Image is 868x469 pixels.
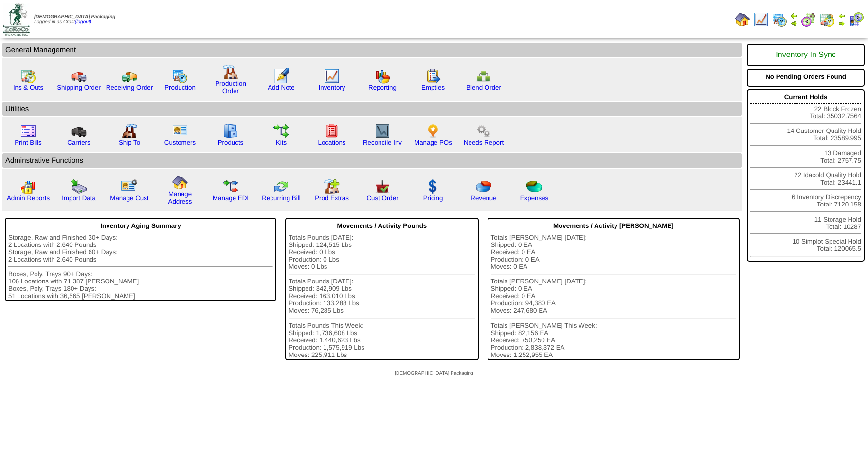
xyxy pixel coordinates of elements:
[491,234,737,358] div: Totals [PERSON_NAME] [DATE]: Shipped: 0 EA Received: 0 EA Production: 0 EA Moves: 0 EA Totals [PE...
[819,12,835,27] img: calendarinout.gif
[172,68,188,84] img: calendarprod.gif
[273,123,289,139] img: workflow.gif
[71,179,87,194] img: import.gif
[215,80,246,94] a: Production Order
[366,194,398,202] a: Cust Order
[34,14,115,25] span: Logged in as Crost
[838,12,846,19] img: arrowleft.gif
[71,123,87,139] img: truck3.gif
[315,194,349,202] a: Prod Extras
[2,102,742,116] td: Utilities
[110,194,148,202] a: Manage Cust
[425,123,441,139] img: po.png
[375,123,390,139] img: line_graph2.gif
[262,194,300,202] a: Recurring Bill
[368,84,397,91] a: Reporting
[20,68,36,84] img: calendarinout.gif
[119,139,140,146] a: Ship To
[801,12,816,27] img: calendarblend.gif
[164,84,196,91] a: Production
[476,123,491,139] img: workflow.png
[13,84,43,91] a: Ins & Outs
[772,12,787,27] img: calendarprod.gif
[363,139,402,146] a: Reconcile Inv
[2,43,742,57] td: General Management
[268,84,295,91] a: Add Note
[319,84,345,91] a: Inventory
[790,12,798,19] img: arrowleft.gif
[2,153,742,168] td: Adminstrative Functions
[276,139,287,146] a: Kits
[34,14,115,19] span: [DEMOGRAPHIC_DATA] Packaging
[375,179,390,194] img: cust_order.png
[750,46,861,64] div: Inventory In Sync
[121,179,139,194] img: managecust.png
[223,179,238,194] img: edi.gif
[122,68,137,84] img: truck2.gif
[218,139,244,146] a: Products
[106,84,153,91] a: Receiving Order
[520,194,549,202] a: Expenses
[273,179,289,194] img: reconcile.gif
[753,12,769,27] img: line_graph.gif
[289,220,475,232] div: Movements / Activity Pounds
[289,234,475,358] div: Totals Pounds [DATE]: Shipped: 124,515 Lbs Received: 0 Lbs Production: 0 Lbs Moves: 0 Lbs Totals ...
[20,123,36,139] img: invoice2.gif
[7,194,50,202] a: Admin Reports
[470,194,496,202] a: Revenue
[318,139,345,146] a: Locations
[273,68,289,84] img: orders.gif
[324,68,340,84] img: line_graph.gif
[164,139,196,146] a: Customers
[750,91,861,104] div: Current Holds
[476,68,491,84] img: network.png
[8,220,273,232] div: Inventory Aging Summary
[57,84,101,91] a: Shipping Order
[395,371,473,376] span: [DEMOGRAPHIC_DATA] Packaging
[75,19,91,25] a: (logout)
[122,123,137,139] img: factory2.gif
[466,84,501,91] a: Blend Order
[15,139,42,146] a: Print Bills
[168,190,192,205] a: Manage Address
[375,68,390,84] img: graph.gif
[838,19,846,27] img: arrowright.gif
[223,64,238,80] img: factory.gif
[491,220,737,232] div: Movements / Activity [PERSON_NAME]
[425,68,441,84] img: workorder.gif
[172,175,188,190] img: home.gif
[71,68,87,84] img: truck.gif
[464,139,504,146] a: Needs Report
[735,12,750,27] img: home.gif
[324,179,340,194] img: prodextras.gif
[476,179,491,194] img: pie_chart.png
[67,139,90,146] a: Carriers
[324,123,340,139] img: locations.gif
[423,194,443,202] a: Pricing
[790,19,798,27] img: arrowright.gif
[3,3,30,36] img: zoroco-logo-small.webp
[747,89,865,262] div: 22 Block Frozen Total: 35032.7564 14 Customer Quality Hold Total: 23589.995 13 Damaged Total: 275...
[414,139,452,146] a: Manage POs
[750,71,861,83] div: No Pending Orders Found
[849,12,864,27] img: calendarcustomer.gif
[213,194,249,202] a: Manage EDI
[526,179,542,194] img: pie_chart2.png
[421,84,445,91] a: Empties
[223,123,238,139] img: cabinet.gif
[20,179,36,194] img: graph2.png
[8,234,273,300] div: Storage, Raw and Finished 30+ Days: 2 Locations with 2,640 Pounds Storage, Raw and Finished 60+ D...
[425,179,441,194] img: dollar.gif
[62,194,96,202] a: Import Data
[172,123,188,139] img: customers.gif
